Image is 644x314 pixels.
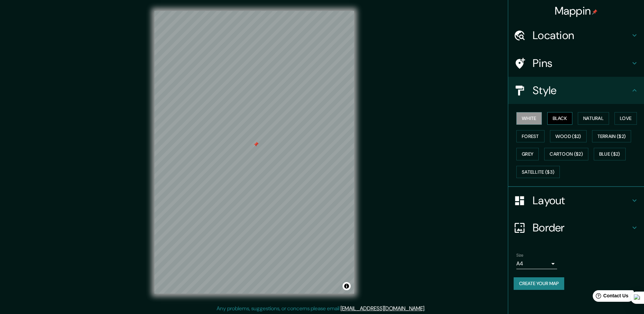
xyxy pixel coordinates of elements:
[516,148,539,160] button: Grey
[508,214,644,241] div: Border
[516,252,523,258] label: Size
[514,277,564,290] button: Create your map
[508,22,644,49] div: Location
[341,305,424,312] a: [EMAIL_ADDRESS][DOMAIN_NAME]
[578,112,609,125] button: Natural
[544,148,588,160] button: Cartoon ($2)
[516,166,560,178] button: Satellite ($3)
[592,130,631,143] button: Terrain ($2)
[533,29,630,42] h4: Location
[533,221,630,234] h4: Border
[547,112,573,125] button: Black
[533,84,630,97] h4: Style
[508,50,644,77] div: Pins
[154,11,354,294] canvas: Map
[614,112,637,125] button: Love
[584,287,637,307] iframe: Help widget launcher
[533,194,630,207] h4: Layout
[533,56,630,70] h4: Pins
[217,304,425,313] p: Any problems, suggestions, or concerns please email .
[594,148,626,160] button: Blue ($2)
[592,9,597,15] img: pin-icon.png
[426,304,428,313] div: .
[550,130,587,143] button: Wood ($2)
[516,258,557,269] div: A4
[343,282,351,290] button: Toggle attribution
[425,304,426,313] div: .
[555,4,598,18] h4: Mappin
[508,187,644,214] div: Layout
[516,112,542,125] button: White
[516,130,545,143] button: Forest
[508,77,644,104] div: Style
